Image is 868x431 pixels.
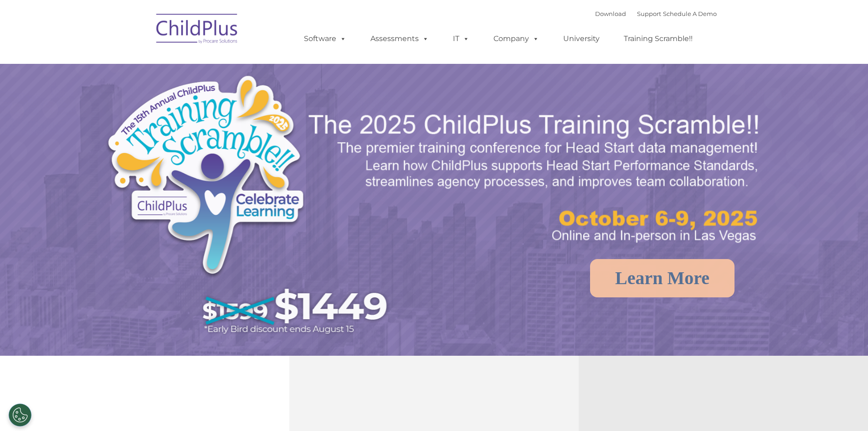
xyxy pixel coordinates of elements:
a: Training Scramble!! [615,30,702,48]
a: University [554,30,609,48]
a: Schedule A Demo [663,10,717,17]
font: | [595,10,717,17]
img: ChildPlus by Procare Solutions [152,7,243,53]
a: IT [444,30,478,48]
a: Company [484,30,548,48]
a: Support [637,10,661,17]
a: Software [295,30,355,48]
a: Assessments [361,30,438,48]
a: Learn More [590,259,734,297]
a: Download [595,10,626,17]
button: Cookies Settings [9,404,31,426]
